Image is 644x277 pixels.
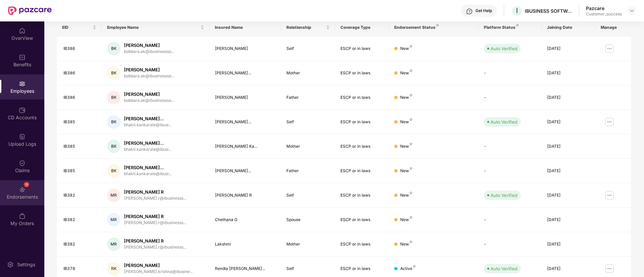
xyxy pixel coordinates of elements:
img: svg+xml;base64,PHN2ZyB4bWxucz0iaHR0cDovL3d3dy53My5vcmcvMjAwMC9zdmciIHdpZHRoPSI4IiBoZWlnaHQ9IjgiIH... [410,69,412,72]
img: svg+xml;base64,PHN2ZyBpZD0iVXBsb2FkX0xvZ3MiIGRhdGEtbmFtZT0iVXBsb2FkIExvZ3MiIHhtbG5zPSJodHRwOi8vd3... [19,133,26,140]
div: [PERSON_NAME].krishna@ibusine... [124,269,193,275]
div: Customer_success [586,11,622,17]
img: svg+xml;base64,PHN2ZyB4bWxucz0iaHR0cDovL3d3dy53My5vcmcvMjAwMC9zdmciIHdpZHRoPSI4IiBoZWlnaHQ9IjgiIH... [516,24,519,26]
div: [DATE] [547,192,590,199]
div: [PERSON_NAME] R [215,192,276,199]
img: svg+xml;base64,PHN2ZyBpZD0iTXlfT3JkZXJzIiBkYXRhLW5hbWU9Ik15IE9yZGVycyIgeG1sbnM9Imh0dHA6Ly93d3cudz... [19,213,26,219]
img: svg+xml;base64,PHN2ZyBpZD0iSGVscC0zMngzMiIgeG1sbnM9Imh0dHA6Ly93d3cudzMub3JnLzIwMDAvc3ZnIiB3aWR0aD... [466,8,473,15]
img: svg+xml;base64,PHN2ZyB4bWxucz0iaHR0cDovL3d3dy53My5vcmcvMjAwMC9zdmciIHdpZHRoPSI4IiBoZWlnaHQ9IjgiIH... [410,45,412,48]
div: [PERSON_NAME].r@ibusinesss... [124,195,186,202]
img: svg+xml;base64,PHN2ZyB4bWxucz0iaHR0cDovL3d3dy53My5vcmcvMjAwMC9zdmciIHdpZHRoPSI4IiBoZWlnaHQ9IjgiIH... [410,143,412,145]
td: - [478,159,541,183]
img: svg+xml;base64,PHN2ZyB4bWxucz0iaHR0cDovL3d3dy53My5vcmcvMjAwMC9zdmciIHdpZHRoPSI4IiBoZWlnaHQ9IjgiIH... [410,216,412,219]
img: svg+xml;base64,PHN2ZyBpZD0iRW1wbG95ZWVzIiB4bWxucz0iaHR0cDovL3d3dy53My5vcmcvMjAwMC9zdmciIHdpZHRoPS... [19,80,26,87]
div: Auto Verified [491,45,517,52]
div: IB378 [63,266,96,272]
div: Father [286,94,329,101]
div: [PERSON_NAME]... [124,140,172,146]
div: [PERSON_NAME] Ka... [215,143,276,150]
div: bobbara.ak@ibusinessso... [124,49,174,55]
div: [PERSON_NAME].r@ibusinesss... [124,244,186,251]
div: Mother [286,241,329,248]
div: ESCP or in laws [340,70,383,76]
div: BK [107,115,121,129]
div: [PERSON_NAME]... [215,70,276,76]
div: IB386 [63,94,96,101]
div: bhakti.kankarale@ibusi... [124,122,172,128]
div: [PERSON_NAME] [124,262,193,269]
div: [PERSON_NAME] [124,67,174,73]
div: [DATE] [547,168,590,174]
span: Employee Name [107,25,199,30]
div: 11 [24,182,29,187]
img: svg+xml;base64,PHN2ZyB4bWxucz0iaHR0cDovL3d3dy53My5vcmcvMjAwMC9zdmciIHdpZHRoPSI4IiBoZWlnaHQ9IjgiIH... [410,240,412,243]
th: EID [57,18,102,37]
div: New [400,143,412,150]
div: New [400,192,412,199]
div: ESCP or in laws [340,192,383,199]
div: IB385 [63,168,96,174]
div: New [400,168,412,174]
th: Manage [595,18,631,37]
div: IB382 [63,217,96,223]
td: - [478,134,541,159]
div: Pazcare [586,5,622,11]
div: MR [107,189,121,202]
div: bobbara.ak@ibusinessso... [124,73,174,79]
div: ESCP or in laws [340,168,383,174]
div: IB386 [63,46,96,52]
div: ESCP or in laws [340,241,383,248]
img: svg+xml;base64,PHN2ZyB4bWxucz0iaHR0cDovL3d3dy53My5vcmcvMjAwMC9zdmciIHdpZHRoPSI4IiBoZWlnaHQ9IjgiIH... [410,94,412,96]
td: - [478,85,541,110]
div: bhakti.kankarale@ibusi... [124,146,172,153]
div: Auto Verified [491,192,517,199]
img: svg+xml;base64,PHN2ZyB4bWxucz0iaHR0cDovL3d3dy53My5vcmcvMjAwMC9zdmciIHdpZHRoPSI4IiBoZWlnaHQ9IjgiIH... [436,24,439,26]
div: RK [107,262,121,275]
div: Platform Status [484,25,536,30]
div: [PERSON_NAME] R [124,238,186,244]
div: [DATE] [547,119,590,125]
div: Lakshmi [215,241,276,248]
div: [PERSON_NAME] [215,94,276,101]
img: manageButton [604,190,615,201]
div: [DATE] [547,217,590,223]
div: Father [286,168,329,174]
div: [PERSON_NAME] [215,46,276,52]
div: ESCP or in laws [340,46,383,52]
div: IB382 [63,192,96,199]
div: Rendla [PERSON_NAME]... [215,266,276,272]
img: svg+xml;base64,PHN2ZyB4bWxucz0iaHR0cDovL3d3dy53My5vcmcvMjAwMC9zdmciIHdpZHRoPSI4IiBoZWlnaHQ9IjgiIH... [410,118,412,121]
div: Self [286,192,329,199]
img: manageButton [604,263,615,274]
div: IB386 [63,70,96,76]
span: I [516,7,518,15]
div: bobbara.ak@ibusinessso... [124,97,174,104]
img: manageButton [604,43,615,54]
img: New Pazcare Logo [8,6,52,15]
div: [PERSON_NAME]... [215,119,276,125]
div: [PERSON_NAME].r@ibusinesss... [124,220,186,226]
img: svg+xml;base64,PHN2ZyB4bWxucz0iaHR0cDovL3d3dy53My5vcmcvMjAwMC9zdmciIHdpZHRoPSI4IiBoZWlnaHQ9IjgiIH... [410,192,412,194]
div: [DATE] [547,143,590,150]
div: Endorsement Status [394,25,473,30]
div: [PERSON_NAME]... [124,164,172,171]
div: Mother [286,143,329,150]
div: ESCP or in laws [340,217,383,223]
th: Employee Name [102,18,210,37]
div: [DATE] [547,94,590,101]
div: MR [107,213,121,226]
div: [DATE] [547,70,590,76]
div: Get Help [475,8,492,13]
div: [DATE] [547,241,590,248]
th: Relationship [281,18,335,37]
img: svg+xml;base64,PHN2ZyBpZD0iQmVuZWZpdHMiIHhtbG5zPSJodHRwOi8vd3d3LnczLm9yZy8yMDAwL3N2ZyIgd2lkdGg9Ij... [19,54,26,61]
div: IB385 [63,143,96,150]
div: Self [286,119,329,125]
th: Insured Name [210,18,281,37]
th: Joining Date [542,18,595,37]
div: BK [107,42,121,55]
div: Spouse [286,217,329,223]
div: [DATE] [547,266,590,272]
div: Settings [15,261,37,268]
div: [DATE] [547,46,590,52]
